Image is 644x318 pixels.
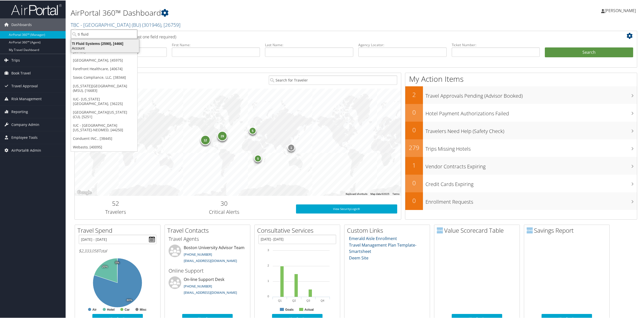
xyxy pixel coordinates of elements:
[527,226,609,234] h2: Savings Report
[71,94,137,108] a: IUC- [US_STATE][GEOGRAPHIC_DATA], [36225]
[349,242,416,254] a: Travel Management Plan Template- Smartsheet
[11,105,28,118] span: Reporting
[425,178,637,187] h3: Credit Cards Expiring
[78,31,586,40] h2: Airtinerary Lookup
[71,108,137,121] a: [GEOGRAPHIC_DATA][US_STATE] (CU), [5251]
[267,248,269,251] tspan: 3
[11,131,38,143] span: Employee Tools
[102,265,108,268] tspan: 20%
[71,7,451,18] h1: AirPortal 360™ Dashboard
[184,258,237,262] a: [EMAIL_ADDRESS][DOMAIN_NAME]
[78,199,152,207] h2: 52
[370,192,389,195] span: Map data ©2025
[128,34,176,39] span: (at least one field required)
[527,227,533,233] img: domo-logo.png
[92,307,97,311] text: Air
[68,45,142,50] div: Account
[425,195,637,205] h3: Enrollment Requests
[200,134,210,144] div: 12
[71,142,137,151] a: Webasto, [40095]
[405,161,423,169] h2: 1
[217,130,227,141] div: 29
[254,154,262,162] div: 5
[349,255,368,260] a: Deem Site
[437,227,443,233] img: domo-logo.png
[11,144,41,156] span: AirPortal® Admin
[71,121,137,134] a: IUC - [GEOGRAPHIC_DATA][US_STATE]-NEOMED, [44250]
[140,307,147,311] text: Misc
[292,299,296,302] text: Q2
[425,125,637,134] h3: Travelers Need Help (Safety Check)
[167,226,250,234] h2: Travel Contacts
[160,199,288,207] h2: 30
[267,294,269,297] tspan: 0
[405,139,637,156] a: 279Trips Missing Hotels
[11,118,39,130] span: Company Admin
[79,248,156,253] h6: Total
[347,226,430,234] h2: Custom Links
[405,125,423,134] h2: 0
[405,178,423,187] h2: 0
[169,267,246,274] h3: Online Support
[287,143,295,151] div: 1
[249,126,256,134] div: 5
[405,86,637,103] a: 2Travel Approvals Pending (Advisor Booked)
[78,208,152,215] h3: Travelers
[267,279,269,282] tspan: 1
[425,89,637,99] h3: Travel Approvals Pending (Advisor Booked)
[425,107,637,117] h3: Hotel Payment Authorizations Failed
[11,92,42,105] span: Risk Management
[184,283,212,288] a: [PHONE_NUMBER]
[71,81,137,94] a: [US_STATE][GEOGRAPHIC_DATA] (MSU), [16683]
[166,244,249,265] li: Boston University Advisor Team
[71,56,137,64] a: [GEOGRAPHIC_DATA], [45975]
[172,42,260,47] label: First Name:
[125,307,130,311] text: Car
[425,142,637,152] h3: Trips Missing Hotels
[405,143,423,151] h2: 279
[346,192,367,195] button: Keyboard shortcuts
[405,192,637,209] a: 0Enrollment Requests
[405,174,637,192] a: 0Credit Cards Expiring
[11,79,38,92] span: Travel Approval
[405,196,423,204] h2: 0
[76,189,93,195] img: Google
[452,42,540,47] label: Ticket Number:
[161,21,180,28] span: , [ 26759 ]
[405,108,423,116] h2: 0
[79,248,98,253] span: $2,333,058
[11,66,31,79] span: Book Travel
[11,18,32,31] span: Dashboards
[142,21,161,28] span: ( 301946 )
[296,204,397,213] a: View SecurityLogic®
[257,226,340,234] h2: Consultative Services
[77,226,160,234] h2: Travel Spend
[425,160,637,170] h3: Vendor Contracts Expiring
[127,298,132,301] tspan: 80%
[405,103,637,121] a: 0Hotel Payment Authorizations Failed
[285,307,294,311] text: Goals
[392,192,399,195] a: Terms (opens in new tab)
[405,90,423,98] h2: 2
[76,189,93,195] a: Open this area in Google Maps (opens a new window)
[166,276,249,297] li: On-line Support Desk
[184,252,212,256] a: [PHONE_NUMBER]
[11,3,62,15] img: airportal-logo.png
[405,156,637,174] a: 1Vendor Contracts Expiring
[405,121,637,139] a: 0Travelers Need Help (Safety Check)
[265,42,353,47] label: Last Name:
[184,290,237,294] a: [EMAIL_ADDRESS][DOMAIN_NAME]
[601,3,641,18] a: [PERSON_NAME]
[358,42,447,47] label: Agency Locator:
[71,64,137,73] a: Forefront Healthcare, [40674]
[68,41,142,45] div: TI Fluid Systems (2590), [4466]
[349,235,397,241] a: Emerald Aisle Enrollment
[11,54,20,66] span: Trips
[160,208,288,215] h3: Critical Alerts
[71,134,137,142] a: Conduent INC., [38445]
[267,263,269,267] tspan: 2
[115,261,119,264] tspan: 0%
[304,307,314,311] text: Actual
[437,226,520,234] h2: Value Scorecard Table
[321,299,325,302] text: Q4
